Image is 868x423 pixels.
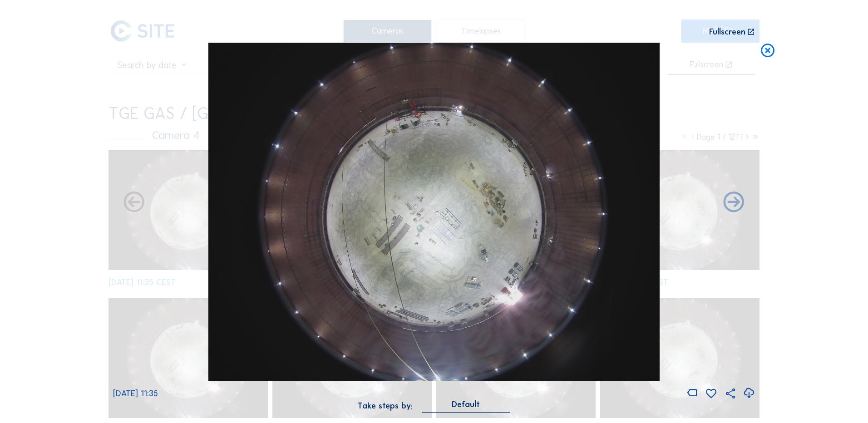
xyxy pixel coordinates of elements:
[422,400,510,413] div: Default
[721,191,746,216] i: Back
[358,402,413,410] div: Take steps by:
[122,191,147,216] i: Forward
[113,389,158,398] span: [DATE] 11:35
[709,28,745,36] div: Fullscreen
[452,400,480,408] div: Default
[208,43,660,381] img: Image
